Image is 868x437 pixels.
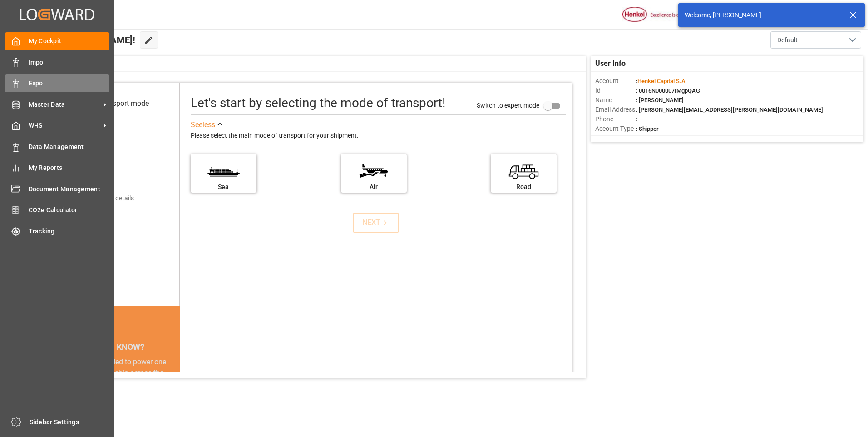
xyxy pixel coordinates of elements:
span: WHS [29,121,100,130]
span: Email Address [595,105,636,114]
img: Henkel%20logo.jpg_1689854090.jpg [622,7,699,23]
span: Henkel Capital S.A [637,78,686,84]
span: Sidebar Settings [30,417,111,427]
div: Welcome, [PERSON_NAME] [685,10,841,20]
span: Default [777,35,798,45]
a: Expo [5,74,109,92]
span: : [PERSON_NAME][EMAIL_ADDRESS][PERSON_NAME][DOMAIN_NAME] [636,106,823,113]
span: Id [595,86,636,95]
span: Master Data [29,100,100,109]
span: : — [636,116,643,123]
span: Account [595,76,636,86]
span: Document Management [29,184,110,194]
span: : 0016N000007IMgpQAG [636,87,700,94]
span: Data Management [29,142,110,152]
div: NEXT [362,217,390,228]
a: My Cockpit [5,32,109,50]
span: Tracking [29,227,110,236]
div: See less [191,119,215,130]
span: Account Type [595,124,636,134]
span: Impo [29,58,110,67]
a: My Reports [5,159,109,177]
div: Please select the main mode of transport for your shipment. [191,130,566,141]
span: My Cockpit [29,36,110,46]
span: Expo [29,79,110,88]
button: next slide / item [167,357,180,433]
span: Hello [PERSON_NAME]! [38,31,135,49]
a: Document Management [5,180,109,198]
span: Switch to expert mode [477,101,539,109]
button: NEXT [353,213,399,233]
div: Sea [195,182,252,192]
span: My Reports [29,163,110,173]
div: Road [495,182,552,192]
div: Air [345,182,402,192]
span: User Info [595,58,626,69]
button: open menu [770,31,861,49]
span: CO2e Calculator [29,205,110,215]
span: : [PERSON_NAME] [636,97,684,104]
a: Impo [5,53,109,71]
a: Data Management [5,138,109,155]
span: Phone [595,114,636,124]
a: CO2e Calculator [5,201,109,219]
a: Tracking [5,222,109,240]
span: : Shipper [636,125,659,132]
div: Let's start by selecting the mode of transport! [191,94,445,113]
div: Add shipping details [77,194,134,203]
span: Name [595,95,636,105]
span: : [636,78,686,84]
